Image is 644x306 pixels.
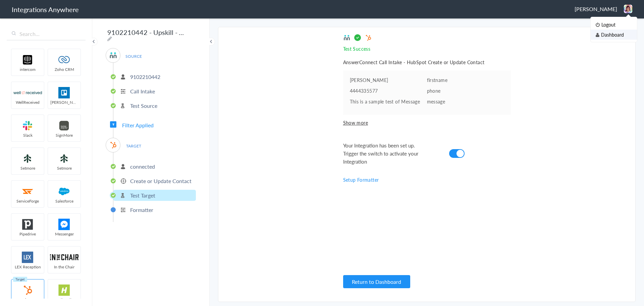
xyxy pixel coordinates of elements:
[11,264,44,270] span: LEX Reception
[427,98,504,105] p: message
[343,141,430,166] span: Your Integration has been set up. Trigger the switch to activate your Integration
[50,285,78,296] img: hs-app-logo.svg
[11,231,44,237] span: Pipedrive
[130,73,160,81] p: 9102210442
[13,120,42,131] img: slack-logo.svg
[13,54,42,65] img: intercom-logo.svg
[48,132,80,138] span: SignMore
[343,59,511,65] h5: AnswerConnect Call Intake - HubSpot Create or Update Contact
[365,34,372,41] img: target
[343,275,410,288] button: Return to Dashboard
[575,5,617,13] span: [PERSON_NAME]
[11,297,44,303] span: HubSpot
[130,177,192,185] p: Create or Update Contact
[50,120,78,131] img: signmore-logo.png
[343,119,511,126] span: Show more
[122,121,154,129] span: Filter Applied
[130,163,155,170] p: connected
[7,28,86,40] input: Search...
[13,252,42,263] img: lex-app-logo.svg
[427,77,504,83] p: firstname
[48,99,80,105] span: [PERSON_NAME]
[130,102,157,110] p: Test Source
[350,77,427,83] pre: [PERSON_NAME]
[130,87,155,95] p: Call Intake
[350,98,427,105] pre: This is a sample test of Message
[591,19,637,30] li: Logout
[12,5,79,14] h1: Integrations Anywhere
[11,165,44,171] span: Setmore
[130,191,155,199] p: Test Target
[50,252,78,263] img: inch-logo.svg
[121,52,146,61] span: SOURCE
[50,87,78,98] img: trello.png
[48,264,80,270] span: In the Chair
[13,186,42,197] img: serviceforge-icon.png
[11,99,44,105] span: WellReceived
[343,45,511,52] p: Test Success
[48,165,80,171] span: Setmore
[50,153,78,164] img: setmoreNew.jpg
[13,87,42,98] img: wr-logo.svg
[624,5,632,13] img: 768d5142-74bb-47e6-ba88-cbb552782f45.png
[109,141,117,149] img: hubspot-logo.svg
[343,34,351,41] img: source
[13,153,42,164] img: setmoreNew.jpg
[50,186,78,197] img: salesforce-logo.svg
[13,285,42,296] img: hubspot-logo.svg
[121,141,146,150] span: TARGET
[343,176,379,183] a: Setup Formatter
[50,219,78,230] img: FBM.png
[11,67,44,72] span: intercom
[48,67,80,72] span: Zoho CRM
[591,30,637,40] li: Dashboard
[427,87,504,94] p: phone
[11,198,44,204] span: ServiceForge
[11,132,44,138] span: Slack
[50,54,78,65] img: zoho-logo.svg
[48,198,80,204] span: Salesforce
[48,297,80,303] span: HelloSells
[48,231,80,237] span: Messenger
[350,87,427,94] pre: 4444335577
[109,51,117,59] img: answerconnect-logo.svg
[13,219,42,230] img: pipedrive.png
[130,206,153,214] p: Formatter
